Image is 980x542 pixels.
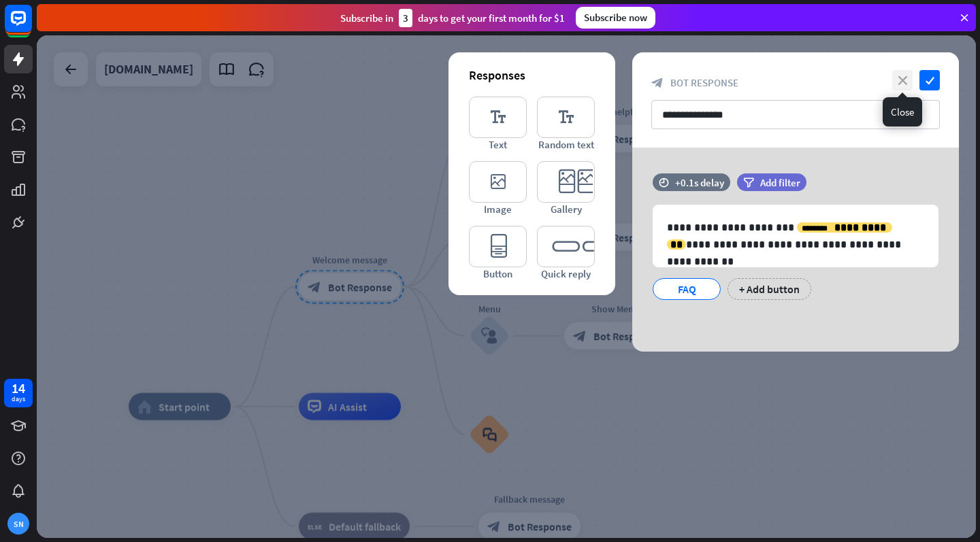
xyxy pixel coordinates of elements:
[728,278,811,300] div: + Add button
[4,379,33,407] a: 14 days
[11,5,52,46] button: Open LiveChat chat widget
[760,176,800,189] span: Add filter
[399,9,412,27] div: 3
[12,382,25,394] div: 14
[651,77,664,89] i: block_bot_response
[576,7,655,29] div: Subscribe now
[670,76,738,89] span: Bot Response
[892,70,913,90] i: close
[675,176,724,189] div: +0.1s delay
[12,394,25,404] div: days
[7,513,29,535] div: SN
[743,177,754,188] i: filter
[659,177,669,187] i: time
[919,70,940,90] i: check
[664,279,709,299] div: FAQ
[340,9,565,27] div: Subscribe in days to get your first month for $1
